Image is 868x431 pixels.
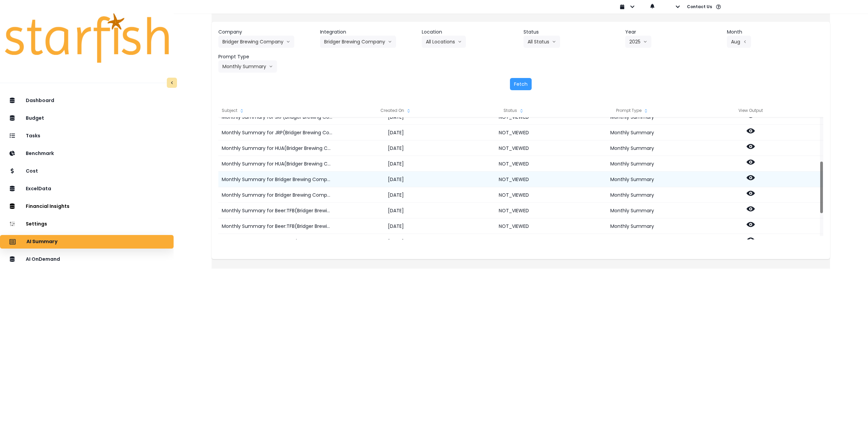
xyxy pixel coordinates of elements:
[26,133,40,139] p: Tasks
[455,172,573,187] div: NOT_VIEWED
[26,151,54,156] p: Benchmark
[524,28,620,36] header: Status
[218,28,315,36] header: Company
[625,36,651,48] button: 2025arrow down line
[455,125,573,140] div: NOT_VIEWED
[218,53,315,60] header: Prompt Type
[455,234,573,250] div: NOT_VIEWED
[552,38,556,45] svg: arrow down line
[524,36,560,48] button: All Statusarrow down line
[573,140,691,156] div: Monthly Summary
[727,36,751,48] button: Augarrow left line
[519,108,524,114] svg: sort
[455,140,573,156] div: NOT_VIEWED
[26,239,58,245] p: AI Summary
[455,218,573,234] div: NOT_VIEWED
[286,38,290,45] svg: arrow down line
[573,218,691,234] div: Monthly Summary
[388,38,392,45] svg: arrow down line
[218,234,336,250] div: Monthly Summary for Beer:TFB(Bridger Brewing Company) for [DATE]
[573,203,691,218] div: Monthly Summary
[218,104,336,117] div: Subject
[337,172,455,187] div: [DATE]
[573,104,691,117] div: Prompt Type
[337,125,455,140] div: [DATE]
[458,38,462,45] svg: arrow down line
[320,28,416,36] header: Integration
[239,108,244,114] svg: sort
[573,172,691,187] div: Monthly Summary
[337,234,455,250] div: [DATE]
[218,172,336,187] div: Monthly Summary for Bridger Brewing Company for [DATE]
[422,36,466,48] button: All Locationsarrow down line
[643,38,647,45] svg: arrow down line
[26,168,38,174] p: Cost
[218,125,336,140] div: Monthly Summary for JRP(Bridger Brewing Company) for [DATE]
[218,140,336,156] div: Monthly Summary for HUA(Bridger Brewing Company) for [DATE]
[573,125,691,140] div: Monthly Summary
[26,256,60,262] p: AI OnDemand
[337,104,455,117] div: Created On
[26,115,44,121] p: Budget
[455,203,573,218] div: NOT_VIEWED
[320,36,396,48] button: Bridger Brewing Companyarrow down line
[455,187,573,203] div: NOT_VIEWED
[218,218,336,234] div: Monthly Summary for Beer:TFB(Bridger Brewing Company) for [DATE]
[406,108,411,114] svg: sort
[337,187,455,203] div: [DATE]
[337,218,455,234] div: [DATE]
[218,60,277,73] button: Monthly Summaryarrow down line
[455,156,573,172] div: NOT_VIEWED
[625,28,722,36] header: Year
[337,140,455,156] div: [DATE]
[218,203,336,218] div: Monthly Summary for Beer:TFB(Bridger Brewing Company) for [DATE]
[573,187,691,203] div: Monthly Summary
[337,156,455,172] div: [DATE]
[743,38,747,45] svg: arrow left line
[218,156,336,172] div: Monthly Summary for HUA(Bridger Brewing Company) for [DATE]
[510,78,532,90] button: Fetch
[218,36,294,48] button: Bridger Brewing Companyarrow down line
[691,104,810,117] div: View Output
[573,234,691,250] div: Monthly Summary
[455,104,573,117] div: Status
[573,156,691,172] div: Monthly Summary
[422,28,518,36] header: Location
[727,28,823,36] header: Month
[26,186,51,192] p: ExcelData
[269,63,273,70] svg: arrow down line
[218,187,336,203] div: Monthly Summary for Bridger Brewing Company for [DATE]
[26,98,54,103] p: Dashboard
[643,108,649,114] svg: sort
[337,203,455,218] div: [DATE]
